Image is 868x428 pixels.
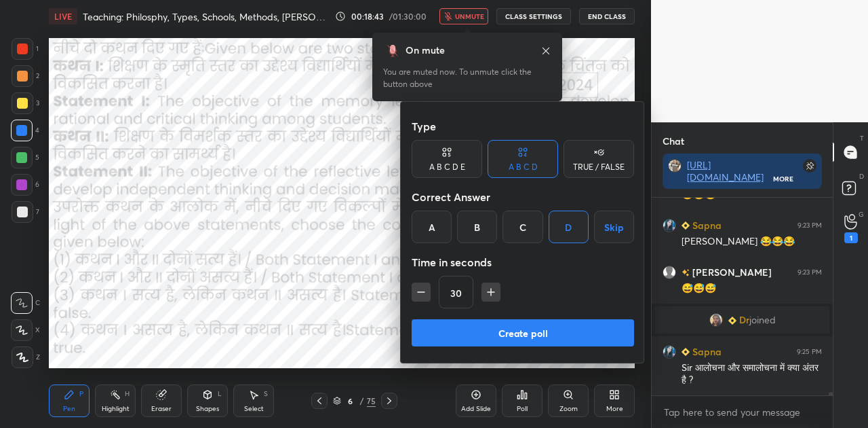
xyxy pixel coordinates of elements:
[412,211,452,243] div: A
[549,211,589,243] div: D
[429,163,465,171] div: A B C D E
[412,249,634,276] div: Time in seconds
[412,319,634,346] button: Create poll
[412,113,634,140] div: Type
[509,163,538,171] div: A B C D
[573,163,625,171] div: TRUE / FALSE
[502,211,542,243] div: C
[412,183,634,211] div: Correct Answer
[457,211,497,243] div: B
[594,211,634,243] button: Skip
